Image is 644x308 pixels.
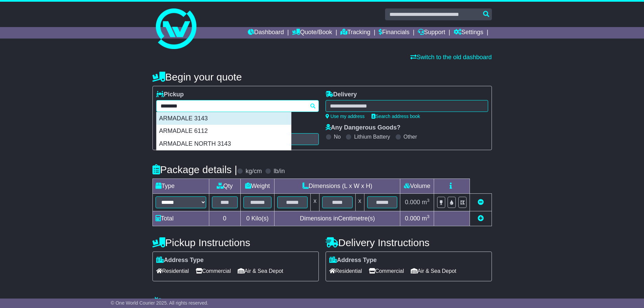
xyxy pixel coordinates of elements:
label: Other [404,134,417,140]
td: Dimensions in Centimetre(s) [275,211,400,226]
a: Support [418,27,445,39]
typeahead: Please provide city [156,100,319,112]
a: Dashboard [248,27,284,39]
td: x [311,194,319,211]
label: Address Type [329,257,377,264]
label: Delivery [326,91,357,98]
a: Search address book [372,114,420,119]
span: 0.000 [405,199,420,206]
h4: Package details | [152,164,237,175]
a: Use my address [326,114,365,119]
sup: 3 [427,214,430,219]
span: Residential [329,266,362,276]
a: Settings [454,27,483,39]
span: Air & Sea Depot [238,266,283,276]
a: Quote/Book [292,27,332,39]
td: 0 [209,211,240,226]
div: ARMADALE NORTH 3143 [157,138,291,150]
sup: 3 [427,198,430,203]
label: kg/cm [245,168,262,175]
span: © One World Courier 2025. All rights reserved. [111,300,209,306]
a: Add new item [478,215,484,222]
div: ARMADALE 6112 [157,125,291,138]
h4: Warranty & Insurance [152,297,492,308]
label: Pickup [156,91,184,98]
td: Qty [209,179,240,194]
td: Total [152,211,209,226]
h4: Delivery Instructions [326,237,492,248]
span: Commercial [196,266,231,276]
h4: Pickup Instructions [152,237,319,248]
label: No [334,134,341,140]
span: Residential [156,266,189,276]
td: Volume [400,179,434,194]
td: x [355,194,364,211]
span: Commercial [369,266,404,276]
span: m [422,215,430,222]
td: Kilo(s) [240,211,275,226]
div: ARMADALE 3143 [157,112,291,125]
label: Address Type [156,257,204,264]
span: m [422,199,430,206]
label: lb/in [273,168,285,175]
label: Any Dangerous Goods? [326,124,401,132]
td: Dimensions (L x W x H) [275,179,400,194]
span: Air & Sea Depot [411,266,456,276]
a: Remove this item [478,199,484,206]
a: Financials [379,27,409,39]
a: Tracking [340,27,370,39]
label: Lithium Battery [354,134,390,140]
h4: Begin your quote [152,71,492,82]
a: Switch to the old dashboard [410,54,492,61]
td: Type [152,179,209,194]
span: 0.000 [405,215,420,222]
td: Weight [240,179,275,194]
span: 0 [246,215,249,222]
